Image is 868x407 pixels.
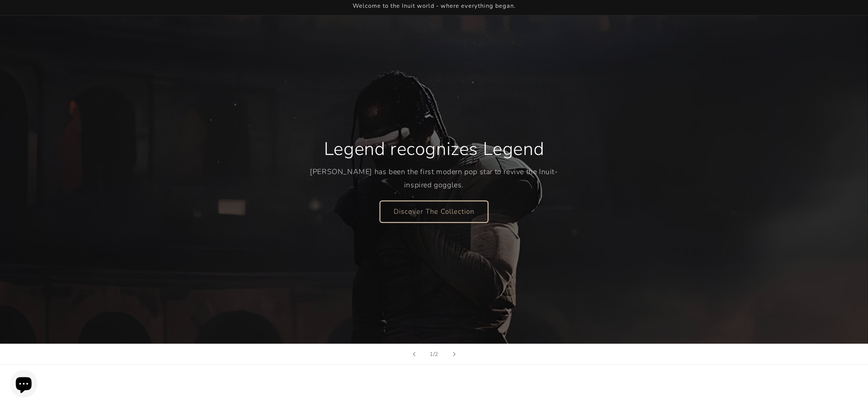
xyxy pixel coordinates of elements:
span: 2 [435,350,438,359]
h2: Legend recognizes Legend [324,137,544,161]
button: Previous slide [404,344,424,364]
p: [PERSON_NAME] has been the first modern pop star to revive the Inuit-inspired goggles. [310,165,558,192]
inbox-online-store-chat: Shopify online store chat [7,370,40,400]
span: 1 [430,350,433,359]
a: Discover The Collection [380,201,488,222]
button: Next slide [444,344,464,364]
span: / [433,350,435,359]
span: Welcome to the Inuit world - where everything began. [353,2,516,10]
